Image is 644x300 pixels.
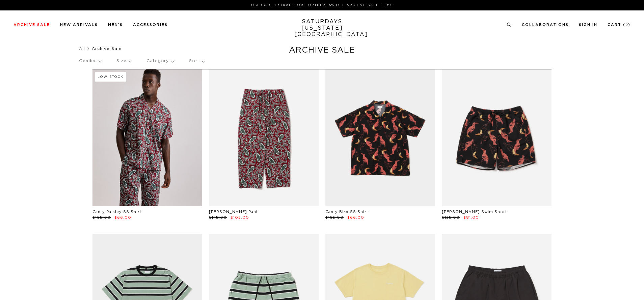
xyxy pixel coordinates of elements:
[114,216,131,219] span: $66.00
[325,210,368,214] a: Canty Bird SS Shirt
[16,3,628,8] p: Use Code EXTRA15 for Further 15% Off Archive Sale Items
[92,47,122,51] span: Archive Sale
[14,23,50,27] a: Archive Sale
[325,216,344,219] span: $165.00
[79,47,85,51] a: All
[133,23,168,27] a: Accessories
[60,23,98,27] a: New Arrivals
[294,19,350,38] a: SATURDAYS[US_STATE][GEOGRAPHIC_DATA]
[92,210,141,214] a: Canty Paisley SS Shirt
[463,216,479,219] span: $81.00
[146,53,174,69] p: Category
[116,53,131,69] p: Size
[79,53,101,69] p: Gender
[209,216,227,219] span: $175.00
[95,72,126,82] div: Low Stock
[209,210,258,214] a: [PERSON_NAME] Pant
[347,216,364,219] span: $66.00
[108,23,123,27] a: Men's
[92,216,111,219] span: $165.00
[579,23,597,27] a: Sign In
[442,216,460,219] span: $135.00
[442,210,507,214] a: [PERSON_NAME] Swim Short
[608,23,630,27] a: Cart (0)
[231,216,249,219] span: $105.00
[522,23,569,27] a: Collaborations
[625,24,628,27] small: 0
[189,53,204,69] p: Sort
